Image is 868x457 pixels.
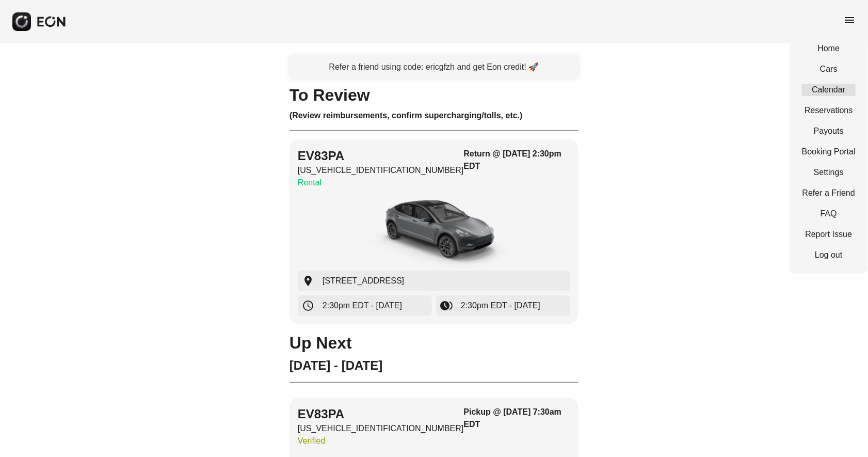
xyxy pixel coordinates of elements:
[802,84,856,96] a: Calendar
[802,228,856,241] a: Report Issue
[461,300,540,312] span: 2:30pm EDT - [DATE]
[802,166,856,179] a: Settings
[802,63,856,75] a: Cars
[290,139,578,324] button: EV83PA[US_VEHICLE_IDENTIFICATION_NUMBER]RentalReturn @ [DATE] 2:30pm EDTcar[STREET_ADDRESS]2:30pm...
[464,148,570,172] h3: Return @ [DATE] 2:30pm EDT
[323,275,404,287] span: [STREET_ADDRESS]
[290,56,578,78] a: Refer a friend using code: ericgfzh and get Eon credit! 🚀
[802,104,856,117] a: Reservations
[802,146,856,158] a: Booking Portal
[802,187,856,199] a: Refer a Friend
[298,435,464,447] p: Verified
[298,406,464,422] h2: EV83PA
[440,300,453,312] span: browse_gallery
[323,300,402,312] span: 2:30pm EDT - [DATE]
[843,14,856,26] span: menu
[290,337,578,349] h1: Up Next
[298,177,464,189] p: Rental
[802,208,856,220] a: FAQ
[802,125,856,137] a: Payouts
[357,193,511,271] img: car
[298,422,464,435] p: [US_VEHICLE_IDENTIFICATION_NUMBER]
[464,406,570,431] h3: Pickup @ [DATE] 7:30am EDT
[302,300,314,312] span: schedule
[298,164,464,177] p: [US_VEHICLE_IDENTIFICATION_NUMBER]
[298,148,464,164] h2: EV83PA
[290,357,578,374] h2: [DATE] - [DATE]
[290,89,578,101] h1: To Review
[802,42,856,55] a: Home
[802,249,856,261] a: Log out
[290,109,578,122] h3: (Review reimbursements, confirm supercharging/tolls, etc.)
[302,275,314,287] span: location_on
